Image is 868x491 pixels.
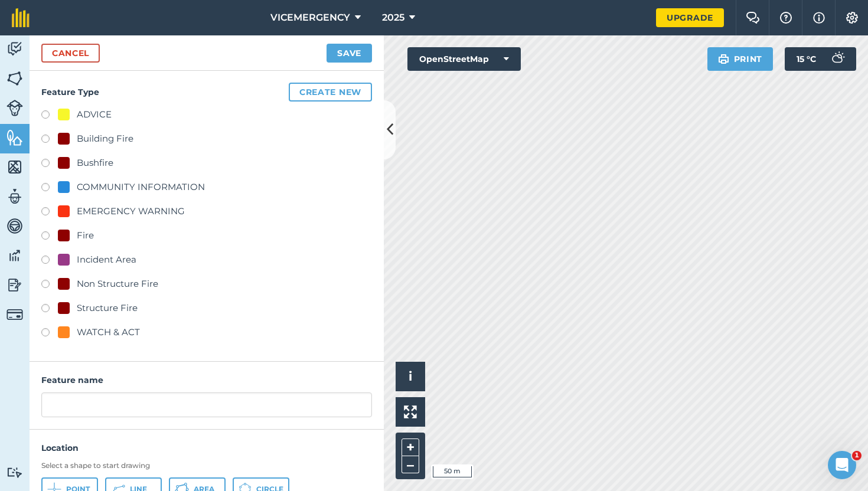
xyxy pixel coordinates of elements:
button: Create new [289,83,372,102]
img: A cog icon [845,12,859,24]
iframe: Intercom live chat [828,451,856,479]
a: Cancel [41,44,100,63]
img: svg+xml;base64,PD94bWwgdmVyc2lvbj0iMS4wIiBlbmNvZGluZz0idXRmLTgiPz4KPCEtLSBHZW5lcmF0b3I6IEFkb2JlIE... [6,306,23,323]
button: + [402,438,419,456]
img: svg+xml;base64,PD94bWwgdmVyc2lvbj0iMS4wIiBlbmNvZGluZz0idXRmLTgiPz4KPCEtLSBHZW5lcmF0b3I6IEFkb2JlIE... [6,100,23,116]
h3: Select a shape to start drawing [41,461,372,470]
img: fieldmargin Logo [12,8,30,27]
button: – [402,456,419,473]
div: Building Fire [77,132,133,146]
span: i [409,369,412,384]
img: svg+xml;base64,PHN2ZyB4bWxucz0iaHR0cDovL3d3dy53My5vcmcvMjAwMC9zdmciIHdpZHRoPSI1NiIgaGVpZ2h0PSI2MC... [6,129,23,146]
img: Four arrows, one pointing top left, one top right, one bottom right and the last bottom left [404,405,417,418]
button: i [396,362,425,391]
img: svg+xml;base64,PD94bWwgdmVyc2lvbj0iMS4wIiBlbmNvZGluZz0idXRmLTgiPz4KPCEtLSBHZW5lcmF0b3I6IEFkb2JlIE... [6,247,23,264]
button: Save [327,44,372,63]
img: svg+xml;base64,PD94bWwgdmVyc2lvbj0iMS4wIiBlbmNvZGluZz0idXRmLTgiPz4KPCEtLSBHZW5lcmF0b3I6IEFkb2JlIE... [6,40,23,58]
img: svg+xml;base64,PD94bWwgdmVyc2lvbj0iMS4wIiBlbmNvZGluZz0idXRmLTgiPz4KPCEtLSBHZW5lcmF0b3I6IEFkb2JlIE... [6,467,23,478]
div: Structure Fire [77,301,138,315]
div: EMERGENCY WARNING [77,204,185,218]
div: COMMUNITY INFORMATION [77,180,205,194]
span: 2025 [382,11,404,25]
img: svg+xml;base64,PD94bWwgdmVyc2lvbj0iMS4wIiBlbmNvZGluZz0idXRmLTgiPz4KPCEtLSBHZW5lcmF0b3I6IEFkb2JlIE... [6,217,23,235]
span: 15 ° C [797,47,816,71]
div: Bushfire [77,156,113,170]
img: A question mark icon [779,12,793,24]
img: svg+xml;base64,PD94bWwgdmVyc2lvbj0iMS4wIiBlbmNvZGluZz0idXRmLTgiPz4KPCEtLSBHZW5lcmF0b3I6IEFkb2JlIE... [6,276,23,294]
img: Two speech bubbles overlapping with the left bubble in the forefront [746,12,760,24]
img: svg+xml;base64,PHN2ZyB4bWxucz0iaHR0cDovL3d3dy53My5vcmcvMjAwMC9zdmciIHdpZHRoPSIxNyIgaGVpZ2h0PSIxNy... [813,11,825,25]
div: Non Structure Fire [77,277,158,291]
span: VICEMERGENCY [270,11,350,25]
button: Print [707,47,774,71]
h4: Feature name [41,374,372,387]
div: ADVICE [77,107,112,122]
div: Fire [77,228,94,243]
img: svg+xml;base64,PHN2ZyB4bWxucz0iaHR0cDovL3d3dy53My5vcmcvMjAwMC9zdmciIHdpZHRoPSIxOSIgaGVpZ2h0PSIyNC... [718,52,729,66]
button: 15 °C [785,47,856,71]
div: Incident Area [77,253,136,267]
button: OpenStreetMap [407,47,521,71]
img: svg+xml;base64,PD94bWwgdmVyc2lvbj0iMS4wIiBlbmNvZGluZz0idXRmLTgiPz4KPCEtLSBHZW5lcmF0b3I6IEFkb2JlIE... [825,47,849,71]
h4: Feature Type [41,83,372,102]
img: svg+xml;base64,PD94bWwgdmVyc2lvbj0iMS4wIiBlbmNvZGluZz0idXRmLTgiPz4KPCEtLSBHZW5lcmF0b3I6IEFkb2JlIE... [6,188,23,205]
img: svg+xml;base64,PHN2ZyB4bWxucz0iaHR0cDovL3d3dy53My5vcmcvMjAwMC9zdmciIHdpZHRoPSI1NiIgaGVpZ2h0PSI2MC... [6,158,23,176]
img: svg+xml;base64,PHN2ZyB4bWxucz0iaHR0cDovL3d3dy53My5vcmcvMjAwMC9zdmciIHdpZHRoPSI1NiIgaGVpZ2h0PSI2MC... [6,70,23,87]
div: WATCH & ACT [77,325,140,339]
h4: Location [41,441,372,454]
a: Upgrade [656,8,724,27]
span: 1 [852,451,862,460]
